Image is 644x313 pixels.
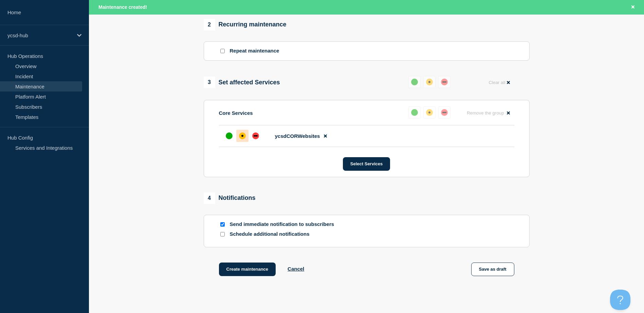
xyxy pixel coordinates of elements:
span: ycsdCORWebsites [275,133,320,139]
button: affected [423,76,436,88]
div: Set affected Services [204,77,280,88]
div: Recurring maintenance [204,19,287,30]
p: Send immediate notification to subscribers [230,221,338,228]
button: Close banner [629,3,637,11]
div: affected [426,79,433,85]
input: Repeat maintenance [220,49,225,53]
span: Remove the group [467,110,504,116]
span: 4 [204,192,215,204]
button: up [408,106,421,119]
button: up [408,76,421,88]
p: Schedule additional notifications [230,231,338,237]
div: down [441,109,448,116]
p: Repeat maintenance [230,48,279,54]
div: affected [239,132,246,139]
span: 2 [204,19,215,30]
button: down [438,76,450,88]
div: up [411,79,418,85]
button: down [438,106,450,119]
p: Core Services [219,110,253,116]
span: Maintenance created! [98,4,147,10]
button: affected [423,106,436,119]
button: Cancel [288,266,304,272]
iframe: Help Scout Beacon - Open [610,290,630,310]
span: 3 [204,77,215,88]
div: down [252,132,259,139]
div: up [226,132,233,139]
button: Save as draft [471,263,514,276]
p: ycsd-hub [7,33,73,38]
input: Schedule additional notifications [220,232,225,236]
button: Create maintenance [219,263,276,276]
div: Notifications [204,192,256,204]
button: Clear all [484,76,514,89]
div: up [411,109,418,116]
div: affected [426,109,433,116]
button: Remove the group [463,106,514,120]
button: Select Services [343,157,390,171]
input: Send immediate notification to subscribers [220,222,225,227]
div: down [441,79,448,85]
